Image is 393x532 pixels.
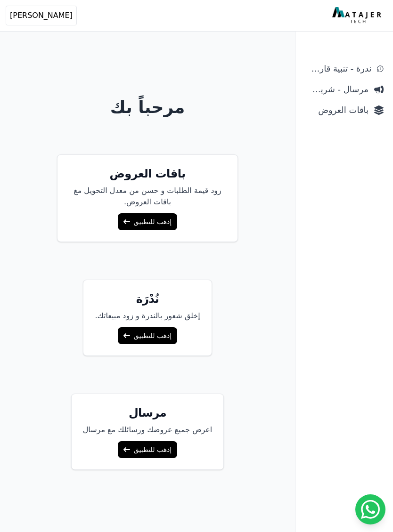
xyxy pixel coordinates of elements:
h5: باقات العروض [69,166,226,181]
span: ندرة - تنبية قارب علي النفاذ [305,62,371,75]
img: MatajerTech Logo [332,7,384,24]
p: اعرض جميع عروضك ورسائلك مع مرسال [83,424,213,435]
h5: نُدْرَة [95,291,200,306]
h5: مرسال [83,405,213,420]
a: إذهب للتطبيق [118,327,177,344]
span: [PERSON_NAME] [10,10,73,21]
span: مرسال - شريط دعاية [305,83,368,96]
span: باقات العروض [305,104,368,117]
a: إذهب للتطبيق [118,441,177,458]
a: إذهب للتطبيق [118,213,177,230]
button: [PERSON_NAME] [6,6,77,25]
p: زود قيمة الطلبات و حسن من معدل التحويل مغ باقات العروض. [69,185,226,208]
p: إخلق شعور بالندرة و زود مبيعاتك. [95,310,200,322]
